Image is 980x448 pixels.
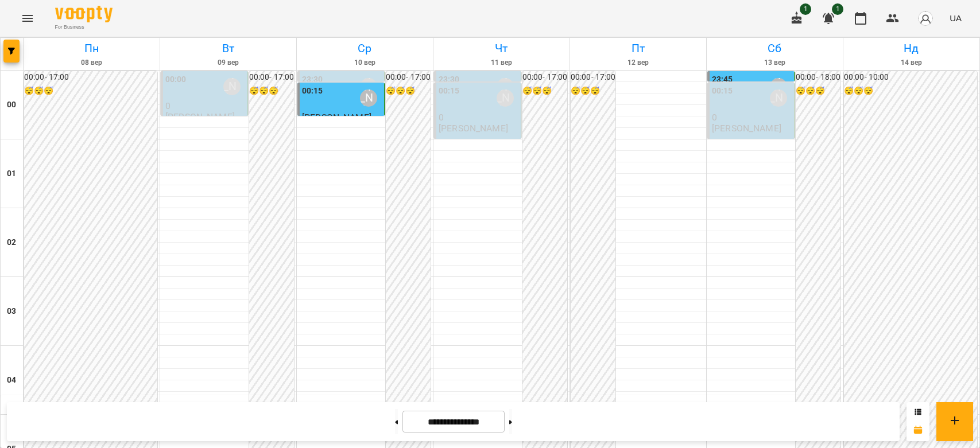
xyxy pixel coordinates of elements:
img: Voopty Logo [55,6,113,22]
label: 00:15 [302,85,323,98]
h6: 00:00 - 17:00 [571,71,615,84]
img: avatar_s.png [917,10,933,26]
div: Бондарєва Валерія [497,78,514,95]
h6: 11 вер [435,57,568,68]
div: Бондарєва Валерія [770,89,787,107]
h6: 00:00 - 17:00 [24,71,157,84]
div: Бондарєва Валерія [360,78,377,95]
button: UA [945,7,966,29]
h6: 10 вер [299,57,431,68]
h6: 00:00 - 17:00 [386,71,431,84]
h6: Пн [25,40,158,57]
h6: Пт [572,40,704,57]
div: Бондарєва Валерія [770,78,787,95]
p: 0 [439,112,518,122]
h6: 00:00 - 10:00 [844,71,977,84]
h6: Нд [845,40,978,57]
label: 23:45 [712,73,733,86]
h6: 00:00 - 18:00 [796,71,840,84]
span: [PERSON_NAME] [302,112,371,123]
div: Бондарєва Валерія [360,89,377,107]
h6: Чт [435,40,568,57]
p: [PERSON_NAME] [165,112,235,122]
h6: Ср [299,40,431,57]
h6: 😴😴😴 [844,85,977,98]
label: 23:30 [439,73,460,86]
div: Бондарєва Валерія [223,78,241,95]
span: UA [950,12,962,24]
h6: 13 вер [708,57,841,68]
span: 1 [800,3,811,15]
label: 23:30 [302,73,323,86]
h6: 😴😴😴 [571,85,615,98]
h6: 😴😴😴 [249,85,294,98]
h6: 00:00 - 17:00 [249,71,294,84]
h6: 03 [7,305,16,318]
h6: 09 вер [162,57,295,68]
h6: 😴😴😴 [796,85,840,98]
p: [PERSON_NAME] [712,123,781,133]
p: 0 [165,101,245,111]
h6: 12 вер [572,57,704,68]
h6: Сб [708,40,841,57]
h6: 04 [7,374,16,387]
h6: 01 [7,167,16,180]
label: 00:15 [712,85,733,98]
h6: 😴😴😴 [24,85,157,98]
button: Menu [14,5,41,32]
h6: 08 вер [25,57,158,68]
label: 00:00 [165,73,187,86]
h6: 😴😴😴 [522,85,567,98]
label: 00:15 [439,85,460,98]
h6: Вт [162,40,295,57]
p: [PERSON_NAME] [439,123,508,133]
h6: 00:00 - 17:00 [522,71,567,84]
span: 1 [832,3,843,15]
div: Бондарєва Валерія [497,89,514,107]
h6: 😴😴😴 [386,85,431,98]
h6: 14 вер [845,57,978,68]
h6: 00 [7,99,16,111]
span: For Business [55,24,113,31]
p: 0 [712,112,792,122]
h6: 02 [7,236,16,249]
